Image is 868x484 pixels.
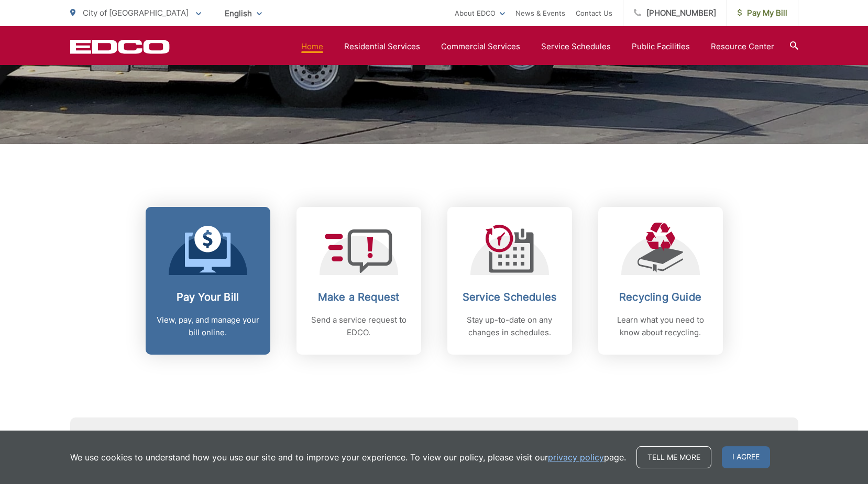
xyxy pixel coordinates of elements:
a: Contact Us [576,7,612,19]
a: Service Schedules [541,40,611,53]
span: English [217,4,270,23]
a: News & Events [515,7,565,19]
h2: Recycling Guide [609,291,712,303]
span: Pay My Bill [738,7,787,19]
a: Pay Your Bill View, pay, and manage your bill online. [146,207,270,355]
h2: Make a Request [307,291,411,303]
a: Make a Request Send a service request to EDCO. [296,207,421,355]
a: Service Schedules Stay up-to-date on any changes in schedules. [447,207,572,355]
a: Public Facilities [632,40,690,53]
a: Commercial Services [441,40,520,53]
a: About EDCO [455,7,505,19]
a: Home [301,40,323,53]
p: We use cookies to understand how you use our site and to improve your experience. To view our pol... [70,451,626,464]
h2: Service Schedules [458,291,562,303]
a: Resource Center [711,40,774,53]
p: Send a service request to EDCO. [307,314,411,339]
a: EDCD logo. Return to the homepage. [70,39,170,54]
p: Stay up-to-date on any changes in schedules. [458,314,562,339]
span: City of [GEOGRAPHIC_DATA] [83,8,189,18]
p: Learn what you need to know about recycling. [609,314,712,339]
p: View, pay, and manage your bill online. [156,314,260,339]
a: Tell me more [636,446,711,468]
a: Residential Services [344,40,420,53]
span: I agree [722,446,770,468]
a: Recycling Guide Learn what you need to know about recycling. [598,207,723,355]
h2: Pay Your Bill [156,291,260,303]
a: privacy policy [548,451,604,464]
